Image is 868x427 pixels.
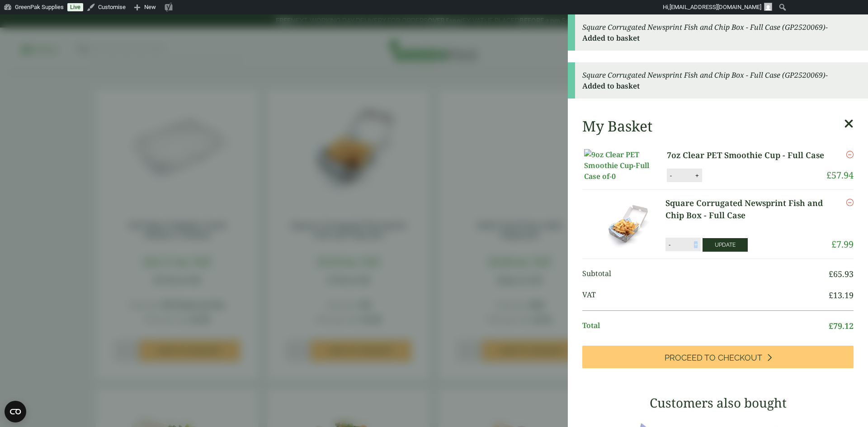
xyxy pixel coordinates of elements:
button: - [667,172,675,179]
span: Subtotal [582,268,829,280]
div: - [568,62,868,99]
em: Square Corrugated Newsprint Fish and Chip Box - Full Case (GP2520069) [582,70,826,80]
span: £ [829,290,833,300]
span: £ [831,238,836,250]
span: £ [826,169,831,181]
h3: Customers also bought [582,395,854,411]
bdi: 65.93 [829,268,854,279]
bdi: 7.99 [831,238,854,250]
bdi: 57.94 [826,169,854,181]
button: + [691,241,700,249]
em: Square Corrugated Newsprint Fish and Chip Box - Full Case (GP2520069) [582,22,826,32]
button: + [693,172,702,179]
span: VAT [582,289,829,301]
button: - [666,241,673,249]
a: Square Corrugated Newsprint Fish and Chip Box - Full Case [665,197,831,221]
div: - [568,14,868,51]
a: Live [67,3,83,11]
span: [EMAIL_ADDRESS][DOMAIN_NAME] [670,4,761,10]
bdi: 13.19 [829,290,854,300]
a: Remove this item [846,197,854,208]
span: Proceed to Checkout [665,353,762,363]
img: 9oz Clear PET Smoothie Cup-Full Case of-0 [584,149,665,182]
strong: Added to basket [582,81,640,91]
a: Proceed to Checkout [582,346,854,368]
a: 7oz Clear PET Smoothie Cup - Full Case [667,149,826,161]
strong: Added to basket [582,33,640,43]
button: Update [703,238,748,252]
span: Total [582,320,829,332]
bdi: 79.12 [829,320,854,331]
h2: My Basket [582,117,652,135]
button: Open CMP widget [5,401,26,422]
a: Remove this item [846,149,854,160]
span: £ [829,268,833,279]
span: £ [829,320,833,331]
